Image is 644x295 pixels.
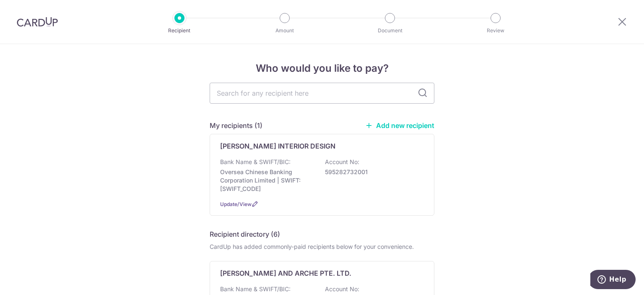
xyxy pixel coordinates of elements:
img: CardUp [17,17,58,27]
a: Add new recipient [365,121,434,130]
p: [PERSON_NAME] INTERIOR DESIGN [220,141,335,151]
p: Document [359,26,421,35]
input: Search for any recipient here [210,83,434,104]
p: Recipient [148,26,210,35]
iframe: Opens a widget where you can find more information [590,270,636,291]
p: [PERSON_NAME] AND ARCHE PTE. LTD. [220,268,351,278]
div: CardUp has added commonly-paid recipients below for your convenience. [210,243,434,251]
p: 595282732001 [325,168,419,176]
h4: Who would you like to pay? [210,61,434,76]
p: Bank Name & SWIFT/BIC: [220,285,291,293]
p: Amount [254,26,316,35]
p: Review [465,26,527,35]
p: Account No: [325,158,359,166]
p: Account No: [325,285,359,293]
a: Update/View [220,201,252,207]
p: Bank Name & SWIFT/BIC: [220,158,291,166]
h5: Recipient directory (6) [210,229,280,239]
h5: My recipients (1) [210,120,262,131]
p: Oversea Chinese Banking Corporation Limited | SWIFT: [SWIFT_CODE] [220,168,314,193]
